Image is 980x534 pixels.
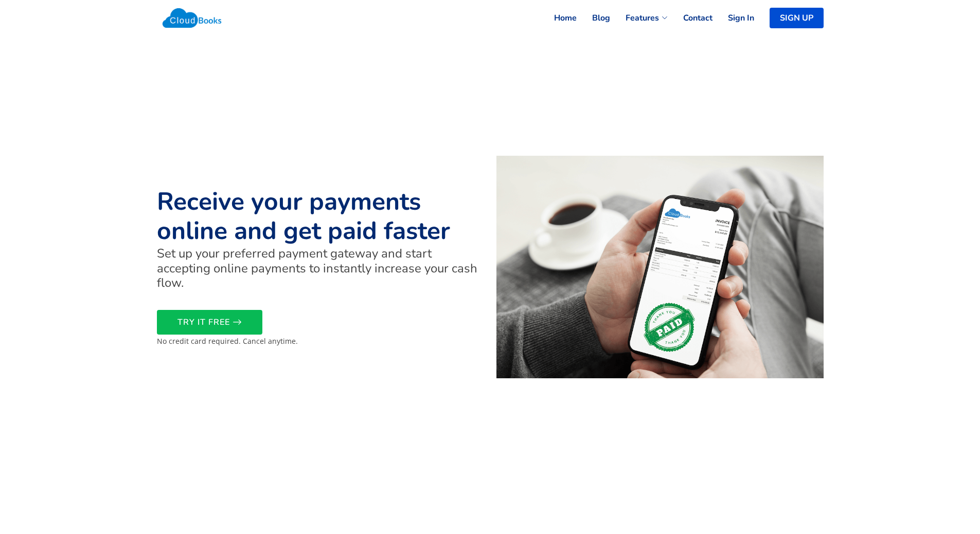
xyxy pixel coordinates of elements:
a: Sign In [712,7,754,29]
a: Blog [577,7,610,29]
small: No credit card required. Cancel anytime. [157,336,298,346]
a: Contact [668,7,712,29]
h1: Receive your payments online and get paid faster [157,187,484,246]
h4: Set up your preferred payment gateway and start accepting online payments to instantly increase y... [157,246,484,290]
a: Features [610,7,668,29]
img: Accept Payments Online and get paid faster [496,156,824,379]
span: Features [626,12,659,24]
img: Cloudbooks Logo [157,3,227,33]
a: SIGN UP [770,8,824,28]
a: Home [539,7,577,29]
a: TRY IT FREE [157,310,262,335]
